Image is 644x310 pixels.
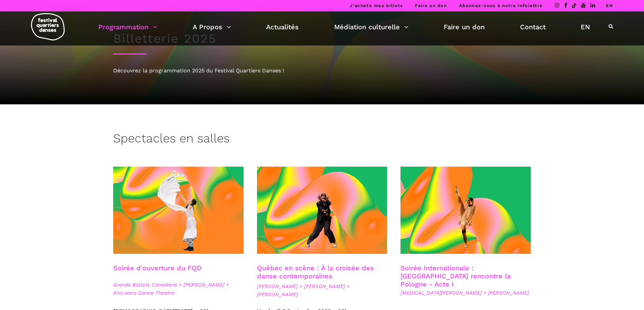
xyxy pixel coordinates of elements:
[459,3,543,8] a: Abonnez-vous à notre infolettre
[444,21,485,33] a: Faire un don
[113,131,230,148] h3: Spectacles en salles
[113,281,244,297] span: Grands Ballets Canadiens + [PERSON_NAME] + A'no:wara Dance Theatre
[400,289,531,297] span: [MEDICAL_DATA][PERSON_NAME] + [PERSON_NAME]
[31,13,65,40] img: logo-fqd-med
[415,3,447,8] a: Faire un don
[266,21,299,33] a: Actualités
[257,282,387,299] span: [PERSON_NAME] + [PERSON_NAME] + [PERSON_NAME]
[581,21,590,33] a: EN
[350,3,403,8] a: J’achète mes billets
[113,66,531,75] div: Découvrez la programmation 2025 du Festival Quartiers Danses !
[400,264,511,288] a: Soirée Internationale : [GEOGRAPHIC_DATA] rencontre la Pologne - Acte I
[193,21,231,33] a: A Propos
[257,264,374,280] a: Québec en scène : À la croisée des danse contemporaines
[113,264,201,272] a: Soirée d'ouverture du FQD
[334,21,409,33] a: Médiation culturelle
[98,21,157,33] a: Programmation
[606,3,613,8] a: EN
[520,21,546,33] a: Contact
